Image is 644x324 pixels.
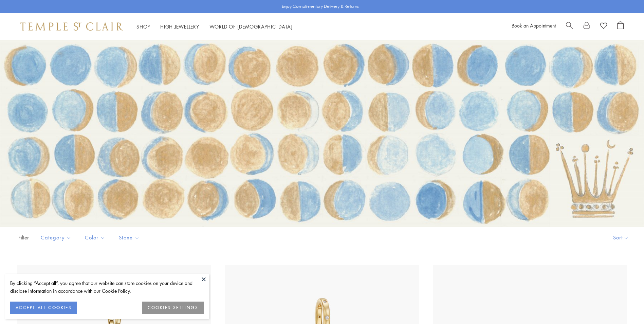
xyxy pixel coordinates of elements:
span: Category [37,233,76,242]
span: Color [81,233,110,242]
button: Color [80,230,110,245]
button: Category [36,230,76,245]
button: ACCEPT ALL COOKIES [10,302,77,314]
a: ShopShop [136,23,150,30]
div: By clicking “Accept all”, you agree that our website can store cookies on your device and disclos... [10,279,204,295]
a: View Wishlist [600,21,607,32]
a: High JewelleryHigh Jewellery [160,23,199,30]
a: Book an Appointment [512,22,556,29]
button: Stone [114,230,145,245]
button: Show sort by [598,227,644,248]
p: Enjoy Complimentary Delivery & Returns [282,3,359,10]
span: Stone [115,233,145,242]
button: COOKIES SETTINGS [142,302,204,314]
a: Open Shopping Bag [617,21,624,32]
nav: Main navigation [136,22,293,31]
a: Search [566,21,573,32]
a: World of [DEMOGRAPHIC_DATA]World of [DEMOGRAPHIC_DATA] [209,23,293,30]
img: Temple St. Clair [20,22,123,31]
